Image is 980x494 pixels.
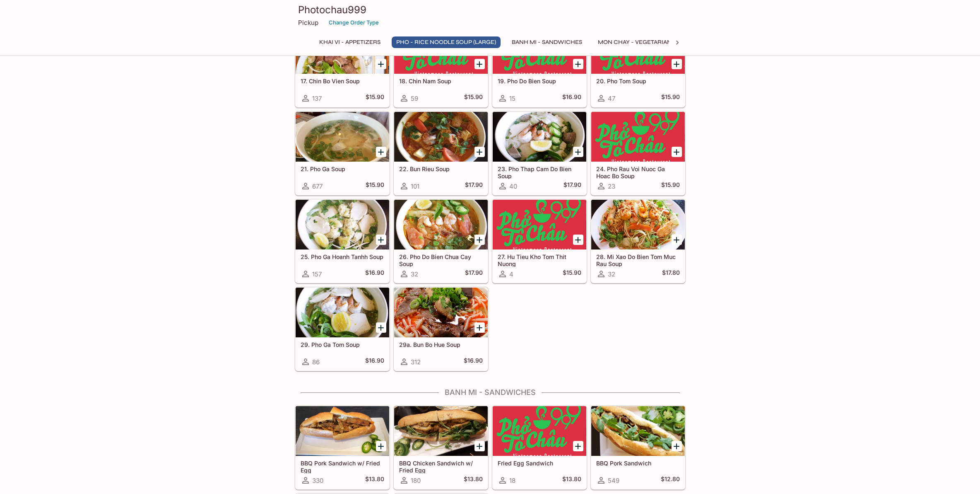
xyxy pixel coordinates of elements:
[399,165,483,172] h5: 22. Bun Rieu Soup
[492,199,587,283] a: 27. Hu Tieu Kho Tom Thit Nuong4$15.90
[562,93,581,103] h5: $16.90
[591,199,685,283] a: 28. Mi Xao Do Bien Tom Muc Rau Soup32$17.80
[591,24,685,74] div: 20. Pho Tom Soup
[411,477,421,484] span: 180
[591,24,685,107] a: 20. Pho Tom Soup47$15.90
[376,59,386,69] button: Add 17. Chin Bo Vien Soup
[296,24,389,74] div: 17. Chin Bo Vien Soup
[295,287,390,371] a: 29. Pho Ga Tom Soup86$16.90
[301,165,384,172] h5: 21. Pho Ga Soup
[563,269,581,279] h5: $15.90
[608,182,615,190] span: 23
[474,59,485,69] button: Add 18. Chin Nam Soup
[661,93,680,103] h5: $15.90
[591,112,685,162] div: 24. Pho Rau Voi Nuoc Ga Hoac Bo Soup
[376,441,386,451] button: Add BBQ Pork Sandwich w/ Fried Egg
[315,36,385,48] button: Khai Vi - Appetizers
[411,182,419,190] span: 101
[509,477,515,484] span: 18
[296,112,389,162] div: 21. Pho Ga Soup
[411,358,421,366] span: 312
[394,111,488,195] a: 22. Bun Rieu Soup101$17.90
[474,235,485,245] button: Add 26. Pho Do Bien Chua Cay Soup
[301,341,384,348] h5: 29. Pho Ga Tom Soup
[295,199,390,283] a: 25. Pho Ga Hoanh Tanhh Soup157$16.90
[366,181,384,191] h5: $15.90
[474,441,485,451] button: Add BBQ Chicken Sandwich w/ Fried Egg
[301,460,384,473] h5: BBQ Pork Sandwich w/ Fried Egg
[399,460,483,473] h5: BBQ Chicken Sandwich w/ Fried Egg
[492,24,587,107] a: 19. Pho Do Bien Soup15$16.90
[296,200,389,249] div: 25. Pho Ga Hoanh Tanhh Soup
[312,270,322,278] span: 157
[365,269,384,279] h5: $16.90
[394,112,488,162] div: 22. Bun Rieu Soup
[298,19,318,27] p: Pickup
[392,36,501,48] button: Pho - Rice Noodle Soup (Large)
[295,406,390,489] a: BBQ Pork Sandwich w/ Fried Egg330$13.80
[301,77,384,85] h5: 17. Chin Bo Vien Soup
[573,147,583,157] button: Add 23. Pho Thap Cam Do Bien Soup
[563,181,581,191] h5: $17.90
[493,406,586,456] div: Fried Egg Sandwich
[498,460,581,467] h5: Fried Egg Sandwich
[573,235,583,245] button: Add 27. Hu Tieu Kho Tom Thit Nuong
[493,112,586,162] div: 23. Pho Thap Cam Do Bien Soup
[591,406,685,456] div: BBQ Pork Sandwich
[394,287,488,371] a: 29a. Bun Bo Hue Soup312$16.90
[474,147,485,157] button: Add 22. Bun Rieu Soup
[493,200,586,249] div: 27. Hu Tieu Kho Tom Thit Nuong
[296,406,389,456] div: BBQ Pork Sandwich w/ Fried Egg
[596,77,680,85] h5: 20. Pho Tom Soup
[325,16,383,29] button: Change Order Type
[394,406,488,489] a: BBQ Chicken Sandwich w/ Fried Egg180$13.80
[295,388,686,397] h4: Banh Mi - Sandwiches
[507,36,587,48] button: Banh Mi - Sandwiches
[295,24,390,107] a: 17. Chin Bo Vien Soup137$15.90
[411,270,418,278] span: 32
[498,77,581,85] h5: 19. Pho Do Bien Soup
[399,253,483,267] h5: 26. Pho Do Bien Chua Cay Soup
[394,24,488,107] a: 18. Chin Nam Soup59$15.90
[591,406,685,489] a: BBQ Pork Sandwich549$12.80
[295,111,390,195] a: 21. Pho Ga Soup677$15.90
[394,406,488,456] div: BBQ Chicken Sandwich w/ Fried Egg
[662,269,680,279] h5: $17.80
[608,477,619,484] span: 549
[672,235,682,245] button: Add 28. Mi Xao Do Bien Tom Muc Rau Soup
[298,3,682,16] h3: Photochau999
[608,270,615,278] span: 32
[376,235,386,245] button: Add 25. Pho Ga Hoanh Tanhh Soup
[296,288,389,337] div: 29. Pho Ga Tom Soup
[394,288,488,337] div: 29a. Bun Bo Hue Soup
[672,147,682,157] button: Add 24. Pho Rau Voi Nuoc Ga Hoac Bo Soup
[509,182,517,190] span: 40
[376,322,386,333] button: Add 29. Pho Ga Tom Soup
[366,93,384,103] h5: $15.90
[394,200,488,249] div: 26. Pho Do Bien Chua Cay Soup
[661,181,680,191] h5: $15.90
[464,475,483,485] h5: $13.80
[591,111,685,195] a: 24. Pho Rau Voi Nuoc Ga Hoac Bo Soup23$15.90
[394,199,488,283] a: 26. Pho Do Bien Chua Cay Soup32$17.90
[399,77,483,85] h5: 18. Chin Nam Soup
[464,93,483,103] h5: $15.90
[672,59,682,69] button: Add 20. Pho Tom Soup
[312,477,323,484] span: 330
[465,181,483,191] h5: $17.90
[492,111,587,195] a: 23. Pho Thap Cam Do Bien Soup40$17.90
[608,94,615,102] span: 47
[498,253,581,267] h5: 27. Hu Tieu Kho Tom Thit Nuong
[672,441,682,451] button: Add BBQ Pork Sandwich
[661,475,680,485] h5: $12.80
[312,358,320,366] span: 86
[474,322,485,333] button: Add 29a. Bun Bo Hue Soup
[596,460,680,467] h5: BBQ Pork Sandwich
[301,253,384,260] h5: 25. Pho Ga Hoanh Tanhh Soup
[493,24,586,74] div: 19. Pho Do Bien Soup
[593,36,704,48] button: Mon Chay - Vegetarian Entrees
[596,165,680,179] h5: 24. Pho Rau Voi Nuoc Ga Hoac Bo Soup
[573,441,583,451] button: Add Fried Egg Sandwich
[509,94,515,102] span: 15
[376,147,386,157] button: Add 21. Pho Ga Soup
